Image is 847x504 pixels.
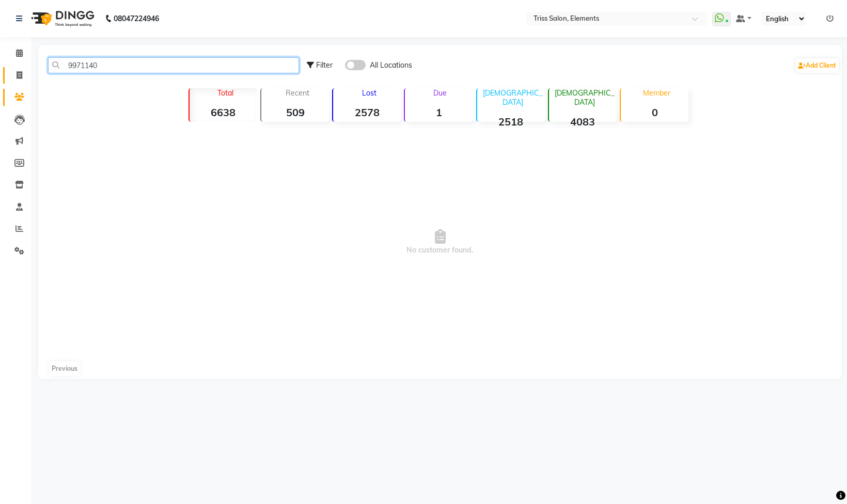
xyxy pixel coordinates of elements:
strong: 4083 [549,115,617,128]
p: Member [625,88,688,98]
a: Add Client [795,58,839,73]
p: [DEMOGRAPHIC_DATA] [553,88,617,107]
p: Recent [265,88,329,98]
strong: 509 [261,106,329,119]
strong: 2518 [477,115,545,128]
p: Due [407,88,473,98]
b: 08047224946 [114,4,159,33]
strong: 1 [405,106,473,119]
span: Filter [316,60,333,70]
strong: 0 [621,106,688,119]
p: Lost [337,88,401,98]
span: All Locations [370,60,412,71]
strong: 2578 [333,106,401,119]
strong: 6638 [190,106,257,119]
input: Search by Name/Mobile/Email/Code [48,57,299,73]
p: Total [194,88,257,98]
span: No customer found. [38,126,842,358]
p: [DEMOGRAPHIC_DATA] [481,88,545,107]
img: logo [26,4,97,33]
